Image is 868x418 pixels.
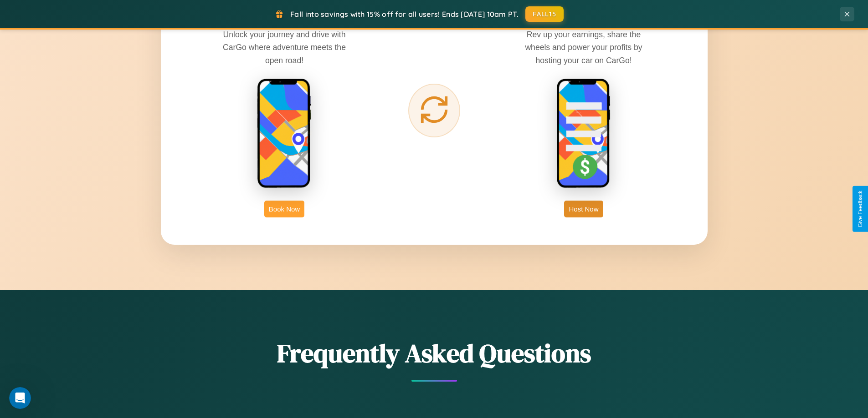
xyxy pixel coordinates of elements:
span: Fall into savings with 15% off for all users! Ends [DATE] 10am PT. [290,10,519,19]
iframe: Intercom live chat [9,387,31,409]
button: FALL15 [525,6,564,22]
img: rent phone [257,78,312,189]
p: Unlock your journey and drive with CarGo where adventure meets the open road! [216,28,353,66]
p: Rev up your earnings, share the wheels and power your profits by hosting your car on CarGo! [515,28,652,66]
div: Give Feedback [857,191,863,227]
button: Host Now [564,201,603,217]
button: Book Now [264,201,304,217]
h2: Frequently Asked Questions [161,336,708,371]
img: host phone [556,78,611,189]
